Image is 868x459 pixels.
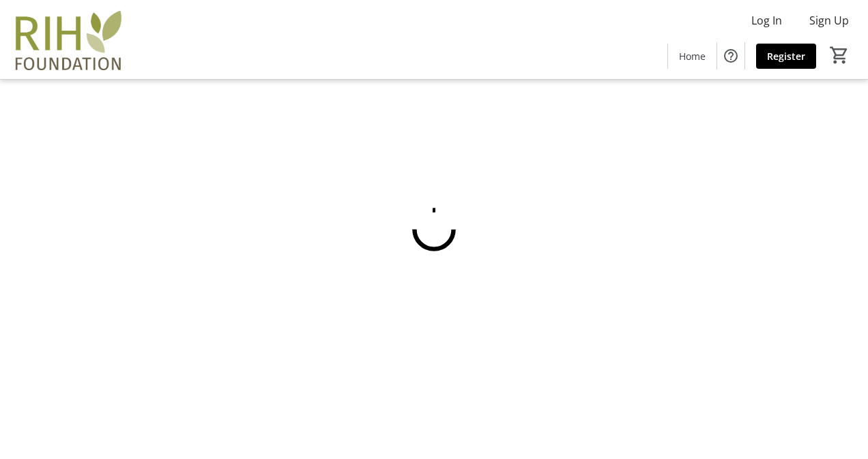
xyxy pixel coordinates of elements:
[827,43,852,67] button: Cart
[740,10,793,31] button: Log In
[717,42,744,69] button: Help
[8,5,130,74] img: Royal Inland Hospital Foundation 's Logo
[767,49,805,63] span: Register
[668,44,717,69] a: Home
[809,12,849,29] span: Sign Up
[756,44,816,69] a: Register
[751,12,782,29] span: Log In
[679,49,706,63] span: Home
[798,10,860,31] button: Sign Up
